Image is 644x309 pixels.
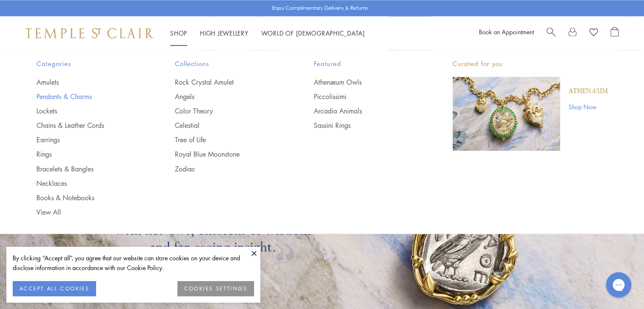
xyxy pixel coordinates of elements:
[175,135,280,144] a: Tree of Life
[36,178,141,188] a: Necklaces
[36,77,141,87] a: Amulets
[314,106,419,116] a: Arcadia Animals
[569,87,608,96] a: Athenæum
[175,121,280,130] a: Celestial
[314,77,419,87] a: Athenæum Owls
[314,92,419,101] a: Piccolissimi
[314,121,419,130] a: Sassini Rings
[569,102,608,111] a: Shop Now
[453,58,608,69] p: Curated for you
[36,164,141,173] a: Bracelets & Bangles
[36,149,141,159] a: Rings
[175,149,280,159] a: Royal Blue Moonstone
[170,28,365,39] nav: Main navigation
[13,281,96,296] button: ACCEPT ALL COOKIES
[170,29,187,37] a: ShopShop
[314,58,419,69] span: Featured
[611,27,619,39] a: Open Shopping Bag
[175,77,280,87] a: Rock Crystal Amulet
[36,135,141,144] a: Earrings
[175,164,280,173] a: Zodiac
[36,58,141,69] span: Categories
[200,29,249,37] a: High JewelleryHigh Jewellery
[479,28,534,36] a: Book an Appointment
[25,28,153,38] img: Temple St. Clair
[589,27,598,39] a: View Wishlist
[175,92,280,101] a: Angels
[36,121,141,130] a: Chains & Leather Cords
[36,207,141,216] a: View All
[602,269,636,301] iframe: Gorgias live chat messenger
[36,92,141,101] a: Pendants & Charms
[177,281,254,296] button: COOKIES SETTINGS
[175,106,280,116] a: Color Theory
[36,106,141,116] a: Lockets
[272,4,368,12] p: Enjoy Complimentary Delivery & Returns
[13,253,254,273] div: By clicking “Accept all”, you agree that our website can store cookies on your device and disclos...
[175,58,280,69] span: Collections
[547,27,556,39] a: Search
[36,193,141,202] a: Books & Notebooks
[261,29,365,37] a: World of [DEMOGRAPHIC_DATA]World of [DEMOGRAPHIC_DATA]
